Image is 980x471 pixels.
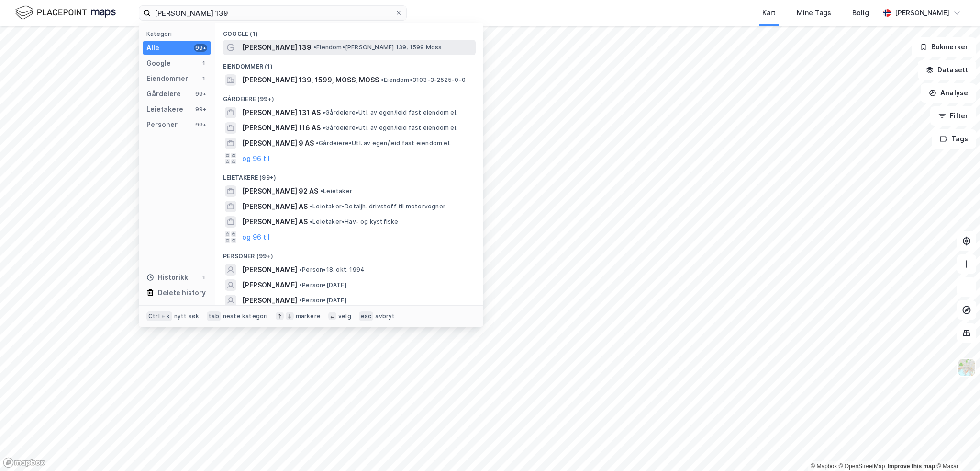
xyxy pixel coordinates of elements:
div: Kart [762,7,776,19]
span: Leietaker • Detaljh. drivstoff til motorvogner [310,203,445,210]
div: Leietakere [146,103,183,115]
div: 99+ [194,44,207,52]
div: 99+ [194,121,207,128]
div: Personer [146,119,178,130]
span: • [299,266,302,273]
div: tab [207,311,221,321]
div: Kontrollprogram for chat [932,425,980,471]
span: [PERSON_NAME] 92 AS [242,185,318,197]
div: Gårdeiere [146,88,181,100]
div: Google [146,57,171,69]
button: og 96 til [242,153,270,164]
div: 1 [200,75,207,82]
span: • [299,297,302,304]
span: Eiendom • 3103-3-2525-0-0 [381,76,466,84]
span: Person • [DATE] [299,297,346,304]
span: Person • [DATE] [299,281,346,289]
span: Gårdeiere • Utl. av egen/leid fast eiendom el. [323,109,457,116]
span: Leietaker [320,187,352,195]
button: Filter [930,106,976,126]
span: [PERSON_NAME] [242,279,297,291]
span: [PERSON_NAME] AS [242,216,308,228]
div: markere [296,312,321,320]
span: [PERSON_NAME] AS [242,201,308,212]
div: nytt søk [174,312,200,320]
div: Gårdeiere (99+) [215,88,483,105]
span: • [323,124,325,131]
div: 99+ [194,90,207,98]
a: Mapbox [811,463,837,470]
div: Alle [146,42,159,54]
span: • [310,203,312,210]
div: 1 [200,59,207,67]
button: Bokmerker [912,37,976,57]
span: [PERSON_NAME] [242,264,297,276]
div: Kategori [146,30,211,37]
div: Personer (99+) [215,245,483,262]
img: Z [958,358,976,377]
div: Bolig [852,7,869,19]
input: Søk på adresse, matrikkel, gårdeiere, leietakere eller personer [151,6,395,20]
img: logo.f888ab2527a4732fd821a326f86c7f29.svg [15,4,116,21]
span: • [316,139,319,147]
div: 1 [200,274,207,281]
div: neste kategori [223,312,268,320]
div: Eiendommer (1) [215,55,483,72]
span: Gårdeiere • Utl. av egen/leid fast eiendom el. [323,124,457,132]
span: • [320,187,323,195]
div: [PERSON_NAME] [895,7,949,19]
a: Improve this map [888,463,935,470]
div: esc [359,311,374,321]
div: Ctrl + k [146,311,172,321]
a: OpenStreetMap [839,463,885,470]
button: Datasett [918,60,976,80]
span: Gårdeiere • Utl. av egen/leid fast eiendom el. [316,139,451,147]
button: og 96 til [242,231,270,243]
a: Mapbox homepage [3,457,45,468]
span: • [313,44,316,51]
iframe: Chat Widget [932,425,980,471]
span: Eiendom • [PERSON_NAME] 139, 1599 Moss [313,44,442,51]
div: Google (1) [215,23,483,40]
span: • [310,218,312,225]
span: • [381,76,384,83]
span: [PERSON_NAME] 139 [242,42,312,53]
div: avbryt [375,312,395,320]
div: Historikk [146,272,188,283]
div: Mine Tags [797,7,831,19]
span: Person • 18. okt. 1994 [299,266,365,274]
span: • [299,281,302,288]
div: 99+ [194,105,207,113]
span: [PERSON_NAME] 139, 1599, MOSS, MOSS [242,74,379,86]
span: • [323,109,325,116]
span: [PERSON_NAME] 9 AS [242,138,314,149]
span: [PERSON_NAME] 131 AS [242,107,321,118]
div: Leietakere (99+) [215,166,483,184]
div: velg [338,312,351,320]
button: Tags [932,129,976,149]
div: Delete history [158,287,206,299]
span: Leietaker • Hav- og kystfiske [310,218,399,226]
span: [PERSON_NAME] [242,295,297,306]
div: Eiendommer [146,73,188,84]
button: Analyse [921,83,976,103]
span: [PERSON_NAME] 116 AS [242,122,321,134]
